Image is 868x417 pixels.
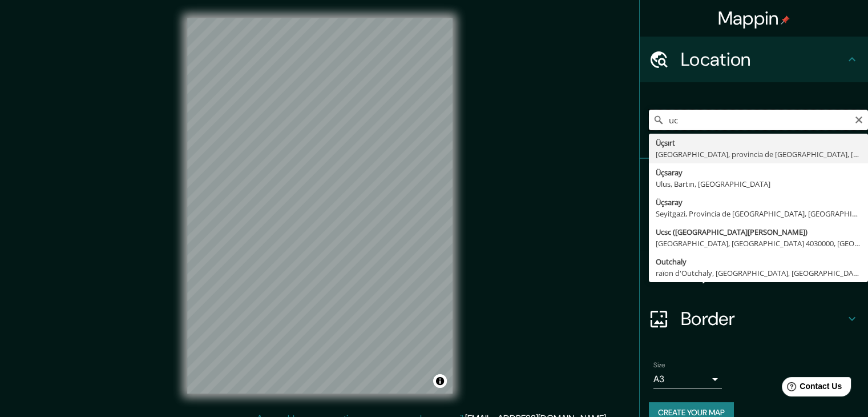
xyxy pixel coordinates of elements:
div: Layout [640,250,868,296]
div: raïon d'Outchaly, [GEOGRAPHIC_DATA], [GEOGRAPHIC_DATA] [656,267,861,279]
h4: Location [681,48,845,71]
div: Seyitgazi, Provincia de [GEOGRAPHIC_DATA], [GEOGRAPHIC_DATA] [656,208,861,219]
img: pin-icon.png [781,15,790,25]
button: Toggle attribution [433,374,447,388]
div: Ucsc ([GEOGRAPHIC_DATA][PERSON_NAME]) [656,226,861,238]
div: Ulus, Bartın, [GEOGRAPHIC_DATA] [656,178,861,190]
canvas: Map [187,18,453,394]
button: Clear [854,114,863,125]
h4: Mappin [718,7,790,30]
input: Pick your city or area [649,110,868,130]
div: [GEOGRAPHIC_DATA], [GEOGRAPHIC_DATA] 4030000, [GEOGRAPHIC_DATA] [656,238,861,249]
div: Border [640,296,868,342]
div: Style [640,205,868,250]
div: A3 [653,370,722,388]
div: Location [640,37,868,82]
iframe: Help widget launcher [766,372,855,404]
div: Üçsaray [656,167,861,178]
div: Pins [640,159,868,205]
h4: Layout [681,262,845,284]
div: [GEOGRAPHIC_DATA], provincia de [GEOGRAPHIC_DATA], [GEOGRAPHIC_DATA] [656,149,861,160]
div: Üçsaray [656,197,861,208]
h4: Border [681,307,845,330]
div: Outchaly [656,256,861,267]
div: Üçsırt [656,137,861,149]
label: Size [653,360,665,370]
